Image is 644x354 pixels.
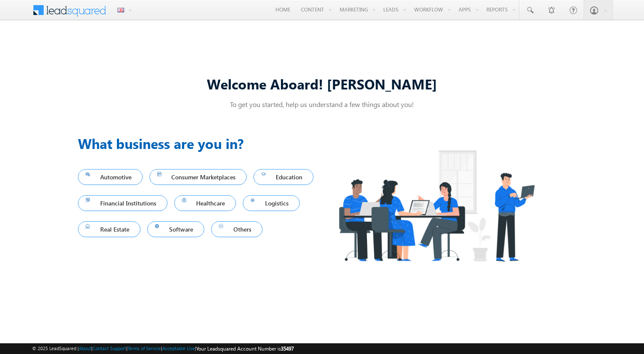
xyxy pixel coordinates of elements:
[196,345,294,352] span: Your Leadsquared Account Number is
[86,171,135,183] span: Automotive
[92,345,126,351] a: Contact Support
[128,345,161,351] a: Terms of Service
[78,133,322,154] h3: What business are you in?
[250,197,292,209] span: Logistics
[79,345,91,351] a: About
[219,223,255,235] span: Others
[86,223,133,235] span: Real Estate
[261,171,306,183] span: Education
[322,133,551,278] img: Industry.png
[78,74,566,93] div: Welcome Aboard! [PERSON_NAME]
[78,100,566,109] p: To get you started, help us understand a few things about you!
[281,345,294,352] span: 35497
[182,197,229,209] span: Healthcare
[32,345,294,353] span: © 2025 LeadSquared | | | | |
[86,197,160,209] span: Financial Institutions
[157,171,239,183] span: Consumer Marketplaces
[155,223,197,235] span: Software
[162,345,195,351] a: Acceptable Use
